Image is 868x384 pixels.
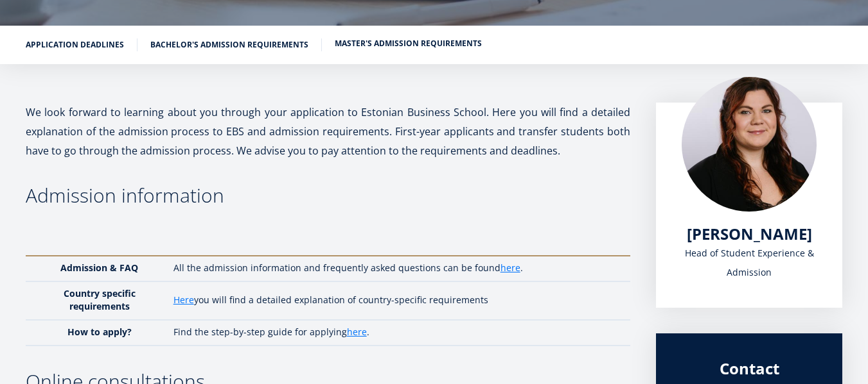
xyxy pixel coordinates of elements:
[173,326,617,338] p: Find the step-by-step guide for applying .
[64,287,136,312] strong: Country specific requirements
[60,262,138,274] strong: Admission & FAQ
[682,359,817,378] div: Contact
[26,186,630,205] h3: Admission information
[167,281,630,320] td: you will find a detailed explanation of country-specific requirements
[150,38,308,51] a: Bachelor's admission requirements
[500,262,520,274] a: here
[26,103,630,160] p: We look forward to learning about you through your application to Estonian Business School. Here ...
[167,256,630,281] td: All the admission information and frequently asked questions can be found .
[67,326,132,338] strong: How to apply?
[173,294,194,306] a: Here
[687,223,812,244] span: [PERSON_NAME]
[687,224,812,244] a: [PERSON_NAME]
[682,244,817,282] div: Head of Student Experience & Admission
[682,77,817,212] img: liina reimann
[26,38,124,51] a: Application deadlines
[347,326,367,338] a: here
[335,37,482,50] a: Master's admission requirements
